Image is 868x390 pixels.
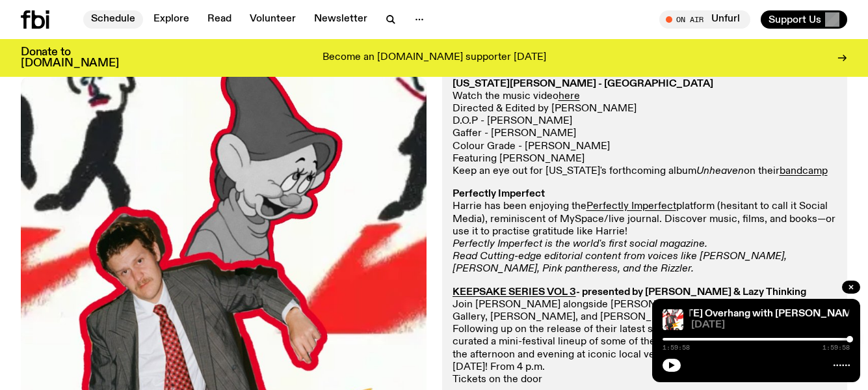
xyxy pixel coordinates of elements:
[453,286,837,387] p: Join [PERSON_NAME] alongside [PERSON_NAME], [PERSON_NAME], Ant Gallery, [PERSON_NAME], and [PERSO...
[453,239,707,249] em: Perfectly Imperfect is the world's first social magazine.
[453,287,576,298] a: KEEPSAKE SERIES VOL 3
[453,251,787,274] em: Read Cutting-edge editorial content from voices like [PERSON_NAME], [PERSON_NAME], Pink pantheres...
[306,10,375,29] a: Newsletter
[453,79,713,89] strong: [US_STATE][PERSON_NAME] - [GEOGRAPHIC_DATA]
[200,10,239,29] a: Read
[822,344,850,351] span: 1:59:58
[780,166,828,176] a: bandcamp
[21,47,119,69] h3: Donate to [DOMAIN_NAME]
[559,91,580,102] a: here
[453,189,545,199] strong: Perfectly Imperfect
[663,344,690,351] span: 1:59:58
[242,10,304,29] a: Volunteer
[322,52,546,64] p: Become an [DOMAIN_NAME] supporter [DATE]
[659,10,750,29] button: On AirUnfurl
[696,166,744,176] em: Unheaven
[663,309,683,330] img: Digital collage featuring man in suit and tie, man in bowtie, lightning bolt, cartoon character w...
[674,14,744,24] span: Tune in live
[669,309,861,319] a: [DATE] Overhang with [PERSON_NAME]
[453,188,837,275] p: Harrie has been enjoying the platform (hesitant to call it Social Media), reminiscent of MySpace/...
[83,10,143,29] a: Schedule
[691,320,850,330] span: [DATE]
[769,14,821,25] span: Support Us
[453,78,837,178] p: Watch the music video Directed & Edited by [PERSON_NAME] D.O.P - [PERSON_NAME] Gaffer - [PERSON_N...
[761,10,847,29] button: Support Us
[146,10,197,29] a: Explore
[586,201,676,212] a: Perfectly Imperfect
[576,287,806,298] strong: - presented by [PERSON_NAME] & Lazy Thinking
